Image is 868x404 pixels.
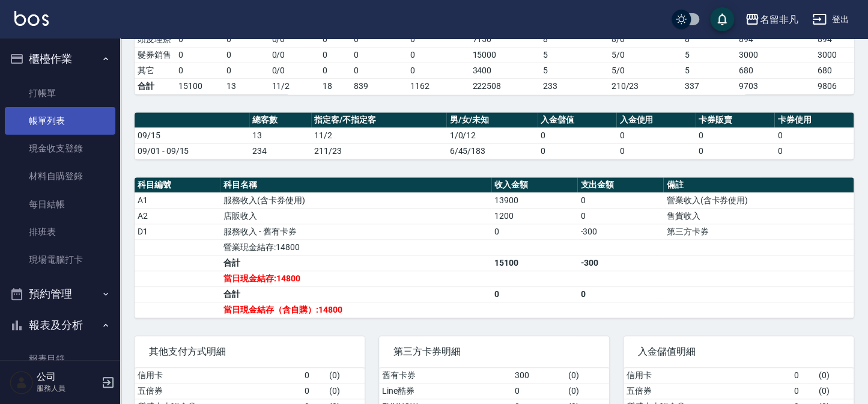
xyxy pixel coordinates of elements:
td: ( 0 ) [815,383,854,399]
a: 材料自購登錄 [5,162,115,190]
td: ( 0 ) [815,368,854,384]
td: 0 [407,31,470,47]
td: 7150 [469,31,540,47]
td: 5 [540,63,609,78]
table: a dense table [135,177,854,318]
td: 5 / 0 [608,63,682,78]
td: 15000 [469,47,540,63]
td: 15100 [175,78,223,94]
td: 第三方卡券 [663,224,854,239]
td: 5 [682,47,736,63]
a: 現場電腦打卡 [5,246,115,274]
img: Person [10,370,34,394]
td: ( 0 ) [326,383,365,399]
td: 0 [511,383,565,399]
td: 服務收入 - 舊有卡券 [220,224,491,239]
td: 0 [302,383,326,399]
td: 0 [175,31,223,47]
td: 839 [351,78,407,94]
td: 信用卡 [135,368,302,384]
td: 233 [540,78,609,94]
td: 五倍券 [624,383,791,399]
td: 18 [320,78,351,94]
td: 1162 [407,78,470,94]
th: 科目名稱 [220,177,491,193]
td: 13 [249,127,312,143]
button: 預約管理 [5,278,115,310]
td: 0 [577,286,663,302]
td: 0 [791,368,815,384]
td: -300 [577,255,663,271]
a: 帳單列表 [5,107,115,135]
td: 680 [736,63,815,78]
th: 卡券使用 [774,112,854,128]
td: 09/15 [135,127,249,143]
a: 排班表 [5,218,115,246]
td: 0 [223,63,269,78]
td: 營業收入(含卡券使用) [663,192,854,208]
td: 合計 [220,255,491,271]
td: 合計 [220,286,491,302]
span: 入金儲值明細 [638,346,839,358]
td: 0 [774,143,854,159]
th: 卡券販賣 [696,112,775,128]
td: D1 [135,224,220,239]
td: 信用卡 [624,368,791,384]
th: 男/女/未知 [446,112,537,128]
td: 15100 [491,255,577,271]
button: 登出 [807,8,854,31]
td: 09/01 - 09/15 [135,143,249,159]
button: 名留非凡 [740,7,803,32]
td: 337 [682,78,736,94]
td: 211/23 [311,143,446,159]
span: 第三方卡券明細 [393,346,595,358]
td: 0 [175,47,223,63]
td: 210/23 [608,78,682,94]
td: 8 / 0 [608,31,682,47]
td: 0 [351,47,407,63]
td: 8 [682,31,736,47]
td: 0 / 0 [269,63,320,78]
td: Line酷券 [379,383,511,399]
td: 頭皮理療 [135,31,175,47]
td: 11/2 [269,78,320,94]
th: 總客數 [249,112,312,128]
td: 當日現金結存:14800 [220,271,491,286]
td: 5 [540,47,609,63]
td: 0 [320,31,351,47]
td: 0 [696,127,775,143]
td: 0 [491,286,577,302]
td: -300 [577,224,663,239]
td: 0 [696,143,775,159]
table: a dense table [135,112,854,159]
td: 1/0/12 [446,127,537,143]
td: 當日現金結存（含自購）:14800 [220,302,491,317]
td: 0 [616,127,696,143]
td: A2 [135,208,220,224]
td: ( 0 ) [326,368,365,384]
td: 0 [351,63,407,78]
td: 0 / 0 [269,47,320,63]
td: 0 [616,143,696,159]
th: 入金儲值 [538,112,617,128]
th: 科目編號 [135,177,220,193]
td: 舊有卡券 [379,368,511,384]
td: 222508 [469,78,540,94]
td: 其它 [135,63,175,78]
td: A1 [135,192,220,208]
td: 0 [223,31,269,47]
td: 0 [577,192,663,208]
td: ( 0 ) [565,383,609,399]
td: 9703 [736,78,815,94]
button: save [710,7,734,31]
th: 備註 [663,177,854,193]
td: 五倍券 [135,383,302,399]
td: 0 [320,47,351,63]
td: 5 / 0 [608,47,682,63]
td: 0 [538,143,617,159]
td: 0 [791,383,815,399]
td: 300 [511,368,565,384]
td: 8 [540,31,609,47]
td: 234 [249,143,312,159]
a: 每日結帳 [5,191,115,218]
